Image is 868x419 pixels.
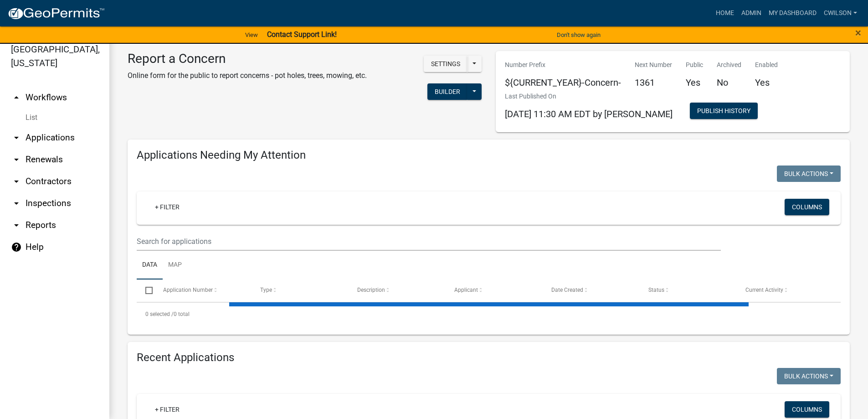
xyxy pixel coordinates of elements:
[648,287,664,293] span: Status
[137,279,154,301] datatable-header-cell: Select
[717,60,741,70] p: Archived
[357,287,385,293] span: Description
[163,287,213,293] span: Application Number
[635,77,672,88] h5: 1361
[241,27,262,42] a: View
[137,303,841,326] div: 0 total
[11,92,22,103] i: arrow_drop_up
[777,166,841,182] button: Bulk Actions
[137,351,841,364] h4: Recent Applications
[260,287,272,293] span: Type
[820,5,861,22] a: cwilson
[137,251,163,280] a: Data
[855,27,861,38] button: Close
[154,279,251,301] datatable-header-cell: Application Number
[717,77,741,88] h5: No
[424,56,467,72] button: Settings
[505,92,673,101] p: Last Published On
[737,279,834,301] datatable-header-cell: Current Activity
[148,401,187,418] a: + Filter
[543,279,640,301] datatable-header-cell: Date Created
[11,198,22,209] i: arrow_drop_down
[712,5,738,22] a: Home
[738,5,765,22] a: Admin
[640,279,737,301] datatable-header-cell: Status
[777,368,841,384] button: Bulk Actions
[11,242,22,253] i: help
[11,176,22,187] i: arrow_drop_down
[163,251,187,280] a: Map
[145,311,174,317] span: 0 selected /
[267,30,337,39] strong: Contact Support Link!
[553,27,604,42] button: Don't show again
[785,199,829,215] button: Columns
[137,232,721,251] input: Search for applications
[11,132,22,143] i: arrow_drop_down
[686,60,703,70] p: Public
[785,401,829,418] button: Columns
[686,77,703,88] h5: Yes
[765,5,820,22] a: My Dashboard
[446,279,543,301] datatable-header-cell: Applicant
[505,109,673,119] span: [DATE] 11:30 AM EDT by [PERSON_NAME]
[349,279,446,301] datatable-header-cell: Description
[454,287,478,293] span: Applicant
[635,60,672,70] p: Next Number
[137,149,841,162] h4: Applications Needing My Attention
[755,77,778,88] h5: Yes
[11,220,22,231] i: arrow_drop_down
[148,199,187,215] a: + Filter
[11,154,22,165] i: arrow_drop_down
[690,103,758,119] button: Publish History
[551,287,583,293] span: Date Created
[128,70,367,81] p: Online form for the public to report concerns - pot holes, trees, mowing, etc.
[128,51,367,67] h3: Report a Concern
[505,60,621,70] p: Number Prefix
[251,279,348,301] datatable-header-cell: Type
[855,26,861,39] span: ×
[690,108,758,115] wm-modal-confirm: Workflow Publish History
[755,60,778,70] p: Enabled
[745,287,783,293] span: Current Activity
[505,77,621,88] h5: ${CURRENT_YEAR}-Concern-
[427,83,467,100] button: Builder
